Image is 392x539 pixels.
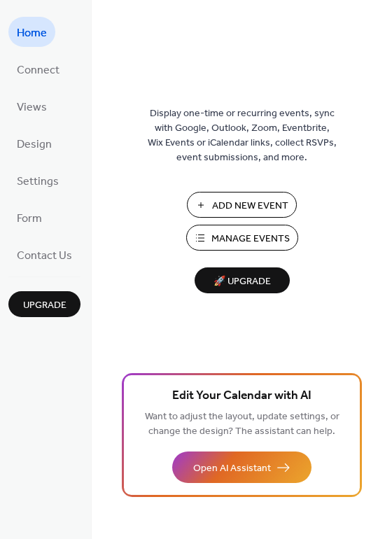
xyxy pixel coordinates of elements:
[211,232,290,246] span: Manage Events
[193,461,271,476] span: Open AI Assistant
[148,106,337,165] span: Display one-time or recurring events, sync with Google, Outlook, Zoom, Eventbrite, Wix Events or ...
[172,386,311,406] span: Edit Your Calendar with AI
[172,451,311,483] button: Open AI Assistant
[187,192,297,218] button: Add New Event
[8,128,60,158] a: Design
[186,225,298,251] button: Manage Events
[17,245,72,267] span: Contact Us
[8,54,68,84] a: Connect
[17,134,52,155] span: Design
[145,407,339,441] span: Want to adjust the layout, update settings, or change the design? The assistant can help.
[17,97,47,118] span: Views
[212,199,288,213] span: Add New Event
[8,165,67,195] a: Settings
[195,267,290,293] button: 🚀 Upgrade
[23,298,66,313] span: Upgrade
[8,291,80,317] button: Upgrade
[203,272,281,291] span: 🚀 Upgrade
[8,17,55,47] a: Home
[17,22,47,44] span: Home
[8,239,80,269] a: Contact Us
[17,208,42,230] span: Form
[8,202,50,232] a: Form
[17,59,59,81] span: Connect
[17,171,59,192] span: Settings
[8,91,55,121] a: Views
